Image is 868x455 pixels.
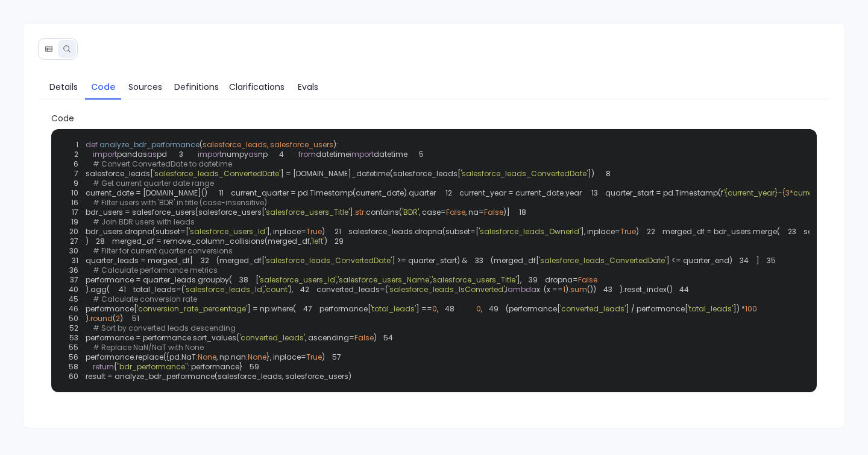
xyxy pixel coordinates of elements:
span: lambda [506,284,536,294]
span: 31 [62,256,86,266]
span: ] >= quarter_start) & [392,255,467,266]
span: 46 [62,304,86,314]
span: [ [256,275,259,285]
span: 59 [243,362,266,372]
span: False [484,207,503,217]
span: 4 [268,150,291,159]
span: Details [49,80,78,94]
span: 'salesforce_leads_ConvertedDate' [461,168,588,179]
span: 18 [510,208,533,217]
span: 42 [293,285,316,294]
span: 27 [62,237,86,246]
span: }, inplace= [266,352,306,362]
span: , np.nan: [216,352,248,362]
span: converted_leads=( [316,284,388,294]
span: 60 [62,372,86,381]
span: {current_year} [725,188,778,198]
span: total_leads=( [133,284,184,294]
span: , [263,284,265,294]
span: 'converted_leads' [239,332,305,343]
span: 'total_leads' [688,304,733,314]
span: quarter_start = pd.Timestamp( [605,188,721,198]
span: # Get current quarter date range [93,178,214,188]
span: 49 [482,304,506,314]
span: Code [91,80,115,94]
span: str [355,207,364,217]
span: ). [86,313,90,323]
span: ], [517,275,521,285]
span: 33 [467,256,491,266]
span: ] = [DOMAIN_NAME]_datetime(salesforce_leads[ [280,168,461,179]
span: , ascending= [305,332,354,343]
span: True [306,352,322,362]
span: 19 [62,217,86,227]
span: Code [51,112,817,124]
span: ]) [588,168,594,179]
span: x: (x == [536,284,563,294]
span: 22 [639,227,662,237]
span: 35 [759,256,783,266]
span: "bdr_performance" [117,361,187,372]
span: 11 [207,188,231,198]
span: 'conversion_rate_percentage' [137,304,247,314]
span: 'left' [311,236,324,246]
span: 29 [327,237,351,246]
span: 2 [116,313,120,323]
span: 'salesforce_users_Id' [189,226,266,237]
span: 3 [167,150,190,159]
span: 54 [377,333,400,343]
span: 39 [521,275,545,285]
span: 2 [62,150,86,159]
span: 21 [325,227,348,237]
span: 'salesforce_leads_ConvertedDate' [153,168,280,179]
span: dropna= [545,275,578,285]
span: 53 [62,333,86,343]
span: return [93,361,114,372]
span: 45 [62,294,86,304]
span: 51 [123,314,146,323]
span: 3 [785,188,790,198]
span: - [778,188,782,198]
span: ) [322,226,325,237]
span: # Calculate conversion rate [93,294,197,304]
span: (performance[ [506,304,560,314]
span: # Filter for current quarter conversions [93,246,233,256]
span: as [248,149,258,159]
span: , [505,284,506,294]
span: 23 [780,227,804,237]
span: 'salesforce_leads_ConvertedDate' [539,255,666,266]
span: bdr_users.dropna(subset=[ [86,226,189,237]
span: False [446,207,465,217]
span: .contains( [364,207,402,217]
span: # Convert ConvertedDate to datetime [93,159,232,169]
span: False [354,332,374,343]
span: ) [322,352,325,362]
span: ) [636,226,639,237]
span: ()) [587,284,596,294]
span: # Calculate performance metrics [93,265,218,275]
span: , case= [419,207,446,217]
span: ] <= quarter_end) [666,255,732,266]
span: , na= [465,207,484,217]
span: 16 [62,198,86,208]
span: ). [565,284,570,294]
span: ]. [350,207,355,217]
span: # Sort by converted leads descending [93,323,236,333]
span: ] = np.where( [247,304,296,314]
span: 'salesforce_leads_OwnerId' [479,226,580,237]
span: 48 [438,304,462,314]
span: )] [503,207,510,217]
span: pd [157,149,167,159]
span: performance[ [319,304,371,314]
span: ] == [416,304,432,314]
span: 12 [436,188,459,198]
span: 41 [110,285,133,294]
span: datetime [316,149,350,159]
span: as [147,149,157,159]
span: performance.replace({pd.NaT: [86,352,198,362]
span: 9 [62,179,86,188]
span: ), [289,284,293,294]
span: pandas [117,149,147,159]
span: round [90,313,113,323]
span: # Filter users with 'BDR' in title (case-insensitive) [93,197,267,208]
